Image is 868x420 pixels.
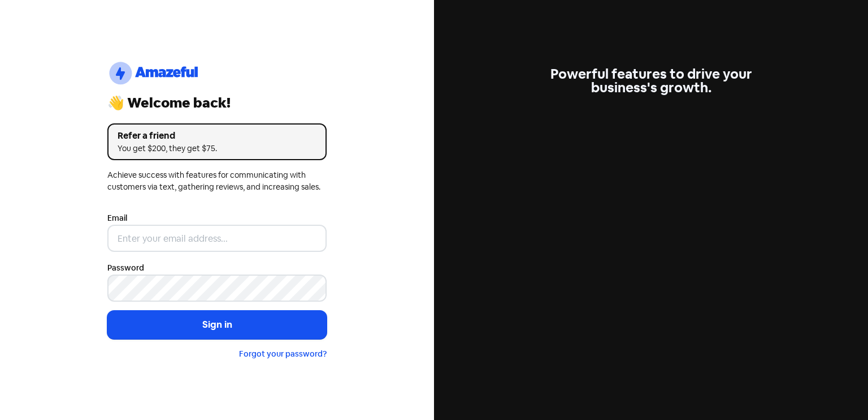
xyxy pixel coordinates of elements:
[118,143,316,155] div: You get $200, they get $75.
[541,67,761,95] div: Powerful features to drive your business's growth.
[107,169,327,193] div: Achieve success with features for communicating with customers via text, gathering reviews, and i...
[239,349,327,359] a: Forgot your password?
[107,311,327,339] button: Sign in
[107,212,127,224] label: Email
[107,262,144,274] label: Password
[107,225,327,252] input: Enter your email address...
[118,129,316,143] div: Refer a friend
[107,96,327,110] div: 👋 Welcome back!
